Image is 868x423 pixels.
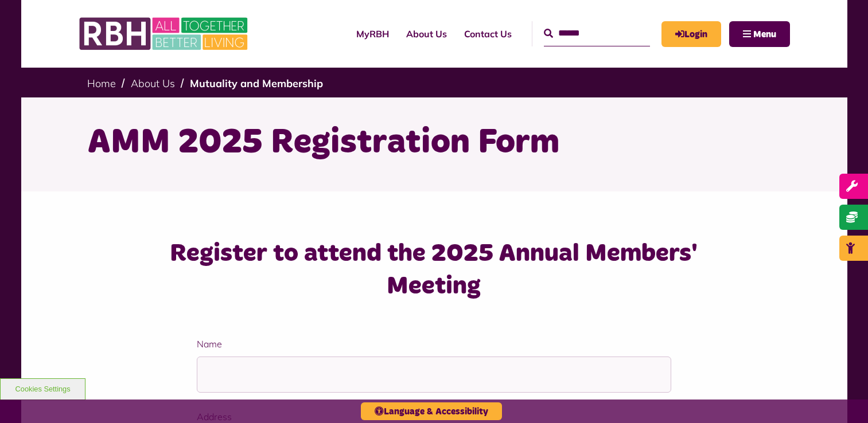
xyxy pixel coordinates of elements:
button: Language & Accessibility [361,402,502,420]
a: Mutuality and Membership [190,77,323,90]
label: Name [197,337,671,351]
a: Home [87,77,116,90]
button: Navigation [729,21,790,47]
a: Contact Us [456,18,520,49]
h3: Register to attend the 2025 Annual Members' Meeting [138,237,730,303]
h1: AMM 2025 Registration Form [87,120,781,165]
a: MyRBH [661,21,721,47]
span: Menu [753,30,776,39]
a: About Us [398,18,456,49]
iframe: Netcall Web Assistant for live chat [816,371,868,423]
a: MyRBH [348,18,398,49]
a: About Us [131,77,175,90]
img: RBH [79,11,251,56]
